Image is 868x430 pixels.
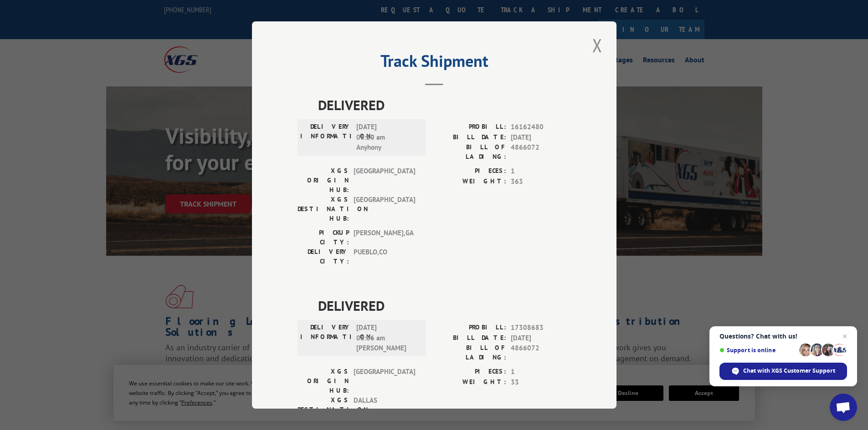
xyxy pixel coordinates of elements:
span: Questions? Chat with us! [719,333,847,340]
label: PROBILL: [434,122,506,132]
span: 363 [511,177,571,187]
span: [GEOGRAPHIC_DATA] [354,195,415,223]
span: [GEOGRAPHIC_DATA] [354,367,415,395]
span: PUEBLO , CO [354,247,415,266]
label: PIECES: [434,367,506,377]
label: XGS ORIGIN HUB: [298,166,349,195]
span: [PERSON_NAME] , GA [354,228,415,247]
label: XGS DESTINATION HUB: [298,195,349,223]
label: PROBILL: [434,323,506,333]
span: DELIVERED [318,295,571,316]
button: Close modal [590,33,605,58]
span: 1 [511,166,571,177]
span: [DATE] [511,333,571,344]
label: XGS ORIGIN HUB: [298,367,349,395]
label: PICKUP CITY: [298,228,349,247]
span: Chat with XGS Customer Support [719,363,847,380]
label: WEIGHT: [434,377,506,388]
span: 16162480 [511,122,571,132]
span: DALLAS [354,395,415,424]
label: WEIGHT: [434,177,506,187]
span: 4866072 [511,142,571,162]
label: DELIVERY CITY: [298,247,349,266]
label: DELIVERY INFORMATION: [300,122,352,153]
span: Chat with XGS Customer Support [743,367,835,375]
a: Open chat [830,394,857,421]
span: [DATE] 08:20 am Anyhony [356,122,418,153]
label: BILL OF LADING: [434,142,506,162]
span: [DATE] [511,132,571,143]
span: 1 [511,367,571,377]
label: DELIVERY INFORMATION: [300,323,352,354]
span: 17308683 [511,323,571,333]
span: 4866072 [511,343,571,362]
label: BILL DATE: [434,333,506,344]
label: BILL OF LADING: [434,343,506,362]
label: XGS DESTINATION HUB: [298,395,349,424]
label: BILL DATE: [434,132,506,143]
span: Support is online [719,347,796,354]
h2: Track Shipment [298,55,571,72]
span: DELIVERED [318,95,571,115]
label: PIECES: [434,166,506,177]
span: [DATE] 08:06 am [PERSON_NAME] [356,323,418,354]
span: [GEOGRAPHIC_DATA] [354,166,415,195]
span: 33 [511,377,571,388]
